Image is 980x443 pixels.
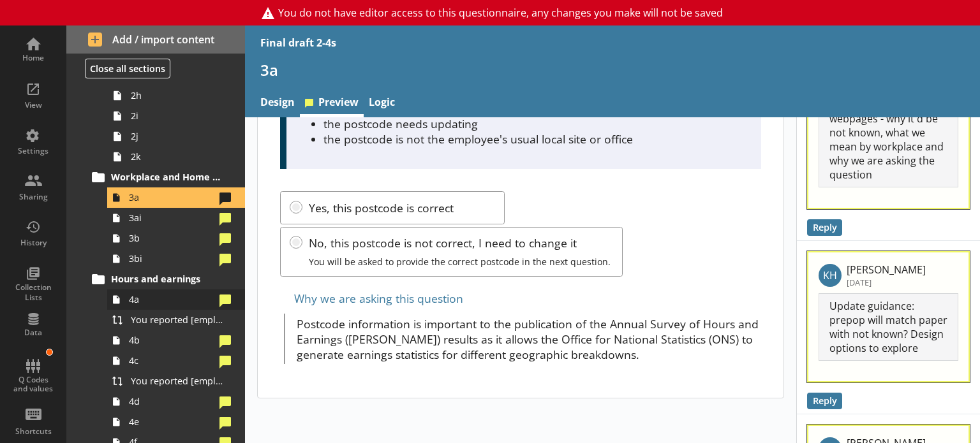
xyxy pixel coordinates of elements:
a: 4d [107,391,245,412]
li: the postcode is not the employee's usual local site or office [323,131,750,147]
li: Workplace and Home Postcodes3a3ai3b3bi [93,167,245,269]
span: 2j [131,130,227,142]
h1: 3a [260,60,965,80]
button: Reply [807,219,842,236]
span: Workplace and Home Postcodes [111,171,222,183]
a: 4a [107,289,245,310]
button: Reply [807,393,842,409]
span: 4c [129,354,215,367]
span: 4d [129,395,215,407]
div: Q Codes and values [11,375,56,394]
div: View [11,100,56,110]
a: You reported [employee name]'s pay period that included [Reference Date] to be [Untitled answer].... [107,310,245,330]
div: Collection Lists [11,282,56,302]
a: Design [255,90,300,117]
li: the postcode needs updating [323,116,750,131]
p: [PERSON_NAME] [847,263,926,277]
span: 4e [129,416,215,428]
a: 3b [107,228,245,249]
p: Postcode information is important to the publication of the Annual Survey of Hours and Earnings (... [297,316,761,362]
a: 2j [107,126,245,147]
span: You reported [employee name]'s pay period that included [Reference Date] to be [Untitled answer].... [131,314,227,326]
a: Logic [364,90,400,117]
p: KH [819,264,842,287]
span: 3bi [129,252,215,265]
div: Sharing [11,192,56,202]
a: 2i [107,106,245,126]
p: Update guidance: prepop will match paper with not known? Design options to explore [819,293,958,361]
p: Added guidance from webpages - why it'd be not known, what we mean by workplace and why we are as... [819,92,958,187]
span: 2h [131,89,227,101]
div: Data [11,328,56,338]
a: 4b [107,330,245,351]
span: You reported [employee name]'s basic pay earned for work carried out in the pay period that inclu... [131,375,227,387]
button: Add / import content [66,25,245,54]
a: 3ai [107,208,245,228]
a: You reported [employee name]'s basic pay earned for work carried out in the pay period that inclu... [107,371,245,391]
a: 2h [107,85,245,106]
span: 2k [131,150,227,163]
a: 3a [107,187,245,208]
span: 3a [129,191,215,203]
button: Close all sections [85,59,170,78]
div: Settings [11,146,56,156]
span: 3ai [129,212,215,224]
div: Home [11,53,56,63]
a: Hours and earnings [87,269,245,289]
div: Why we are asking this question [280,288,761,309]
a: 2k [107,147,245,167]
div: Final draft 2-4s [260,36,336,50]
span: Add / import content [88,33,224,47]
span: 3b [129,232,215,244]
a: Preview [300,90,364,117]
a: Workplace and Home Postcodes [87,167,245,187]
div: Shortcuts [11,426,56,437]
span: 4b [129,334,215,346]
span: 4a [129,293,215,305]
a: 4c [107,351,245,371]
p: [DATE] [847,277,926,288]
span: 2i [131,110,227,122]
div: History [11,238,56,248]
span: Hours and earnings [111,273,222,285]
a: 3bi [107,249,245,269]
a: 4e [107,412,245,432]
